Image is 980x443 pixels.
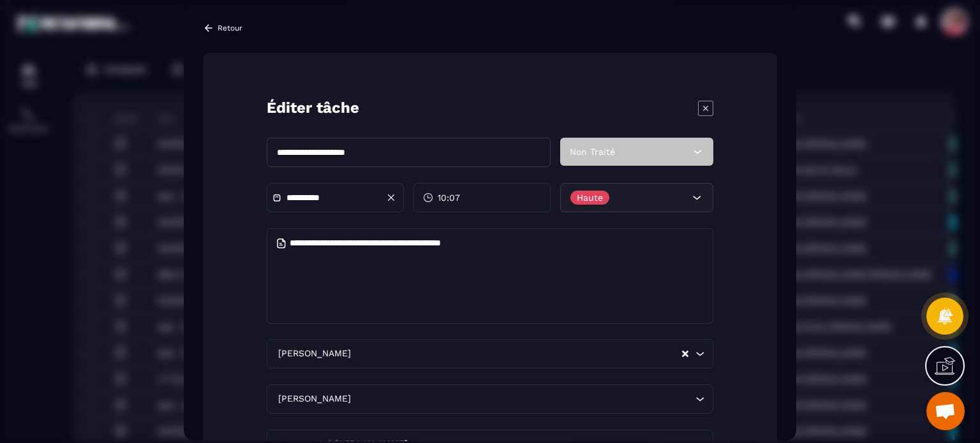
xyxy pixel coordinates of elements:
[267,98,359,119] p: Éditer tâche
[275,392,353,406] span: [PERSON_NAME]
[275,347,353,361] span: [PERSON_NAME]
[682,349,688,358] button: Clear Selected
[267,339,713,368] div: Search for option
[926,392,965,430] div: Ouvrir le chat
[267,384,713,414] div: Search for option
[218,24,242,33] p: Retour
[353,392,692,406] input: Search for option
[570,147,615,157] span: Non Traité
[353,347,681,361] input: Search for option
[438,191,460,204] span: 10:07
[577,193,603,202] p: Haute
